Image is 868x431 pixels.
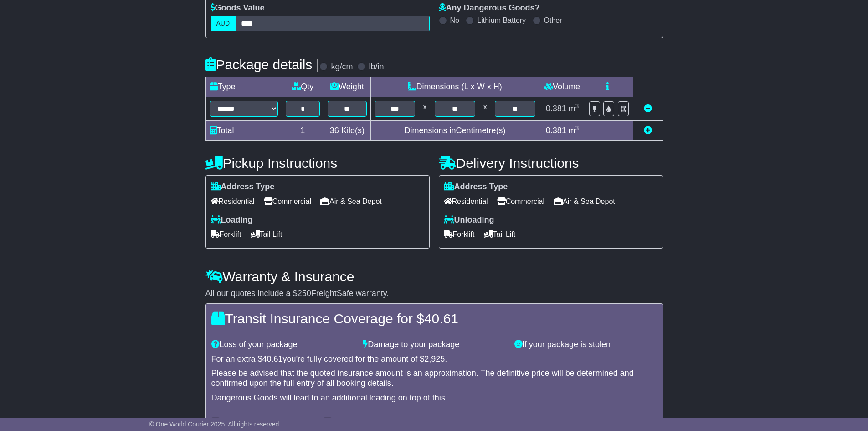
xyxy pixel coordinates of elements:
span: Tail Lift [484,227,516,241]
sup: 3 [575,125,579,131]
td: x [479,97,491,121]
span: 2,925 [424,354,445,363]
span: 36 [330,126,339,135]
label: Yes, add insurance cover [223,417,314,427]
td: 1 [282,121,324,141]
label: Unloading [444,215,494,225]
td: Weight [324,77,371,97]
span: Air & Sea Depot [320,194,382,208]
label: AUD [211,16,236,31]
span: Residential [444,194,488,208]
span: 0.381 [546,104,566,113]
span: Forklift [211,227,241,241]
h4: Delivery Instructions [439,156,663,171]
label: Lithium Battery [477,16,526,25]
label: No, I'm happy with the included warranty [335,417,483,427]
span: 0.381 [546,126,566,135]
label: Loading [211,215,253,225]
span: Residential [211,194,255,208]
h4: Transit Insurance Coverage for $ [211,311,657,326]
span: Air & Sea Depot [554,194,615,208]
span: Commercial [497,194,544,208]
label: Other [544,16,562,25]
label: Address Type [444,182,508,192]
td: Dimensions (L x W x H) [370,77,539,97]
td: Kilo(s) [324,121,371,141]
label: lb/in [369,62,384,72]
td: Type [205,77,282,97]
span: 40.61 [424,311,458,326]
td: Dimensions in Centimetre(s) [370,121,539,141]
label: kg/cm [331,62,353,72]
span: Forklift [444,227,475,241]
label: No [450,16,459,25]
h4: Pickup Instructions [205,156,430,171]
label: Goods Value [211,3,265,13]
td: x [419,97,431,121]
label: Address Type [211,182,275,192]
td: Total [205,121,282,141]
span: m [569,126,579,135]
td: Volume [539,77,585,97]
div: Loss of your package [207,340,359,350]
td: Qty [282,77,324,97]
span: Commercial [264,194,311,208]
span: Tail Lift [251,227,282,241]
h4: Package details | [205,57,320,72]
a: Remove this item [644,104,652,113]
h4: Warranty & Insurance [205,269,663,284]
div: For an extra $ you're fully covered for the amount of $ . [211,354,657,364]
div: All our quotes include a $ FreightSafe warranty. [205,289,663,299]
span: 250 [298,289,311,298]
div: Damage to your package [358,340,510,350]
div: If your package is stolen [510,340,662,350]
a: Add new item [644,126,652,135]
label: Any Dangerous Goods? [439,3,540,13]
span: 40.61 [262,354,283,363]
div: Please be advised that the quoted insurance amount is an approximation. The definitive price will... [211,369,657,388]
span: © One World Courier 2025. All rights reserved. [149,421,281,428]
span: m [569,104,579,113]
sup: 3 [575,103,579,109]
div: Dangerous Goods will lead to an additional loading on top of this. [211,393,657,403]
